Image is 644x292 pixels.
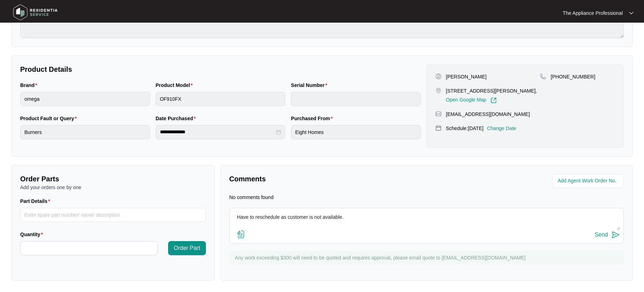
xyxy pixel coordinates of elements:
p: Any work exceeding $300 will need to be quoted and requires approval, please email quote to [EMAI... [235,254,620,261]
a: Open Google Map [446,97,497,104]
input: Product Model [156,92,286,106]
img: map-pin [540,73,546,80]
button: Send [595,230,620,240]
p: Product Details [20,64,421,74]
p: [EMAIL_ADDRESS][DOMAIN_NAME] [446,111,530,118]
img: map-pin [435,125,442,131]
p: Change Date [487,125,516,132]
label: Quantity [20,231,46,238]
input: Date Purchased [160,128,275,136]
button: Order Part [168,241,206,255]
p: Add your orders one by one [20,184,206,191]
input: Quantity [21,241,157,255]
p: The Appliance Professional [563,10,623,17]
p: [PERSON_NAME] [446,73,487,80]
label: Product Fault or Query [20,115,80,122]
img: dropdown arrow [629,11,633,15]
p: [PHONE_NUMBER] [551,73,595,80]
input: Product Fault or Query [20,125,150,139]
label: Part Details [20,198,53,205]
img: file-attachment-doc.svg [237,230,245,239]
p: [STREET_ADDRESS][PERSON_NAME], [446,87,537,94]
p: Schedule: [DATE] [446,125,483,132]
img: Link-External [490,97,497,104]
p: Comments [229,174,422,184]
input: Part Details [20,208,206,222]
img: send-icon.svg [611,230,620,239]
label: Product Model [156,82,196,89]
label: Serial Number [291,82,330,89]
img: map-pin [435,111,442,117]
label: Purchased From [291,115,335,122]
input: Brand [20,92,150,106]
input: Purchased From [291,125,421,139]
img: user-pin [435,73,442,80]
input: Add Agent Work Order No. [558,177,620,185]
span: Order Part [174,244,200,252]
textarea: Have to reschedule as customer is not available. [233,212,620,230]
p: Order Parts [20,174,206,184]
img: map-pin [435,87,442,94]
label: Date Purchased [156,115,199,122]
label: Brand [20,82,40,89]
input: Serial Number [291,92,421,106]
p: No comments found [229,194,274,201]
img: residentia service logo [11,2,60,23]
div: Send [595,232,608,238]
